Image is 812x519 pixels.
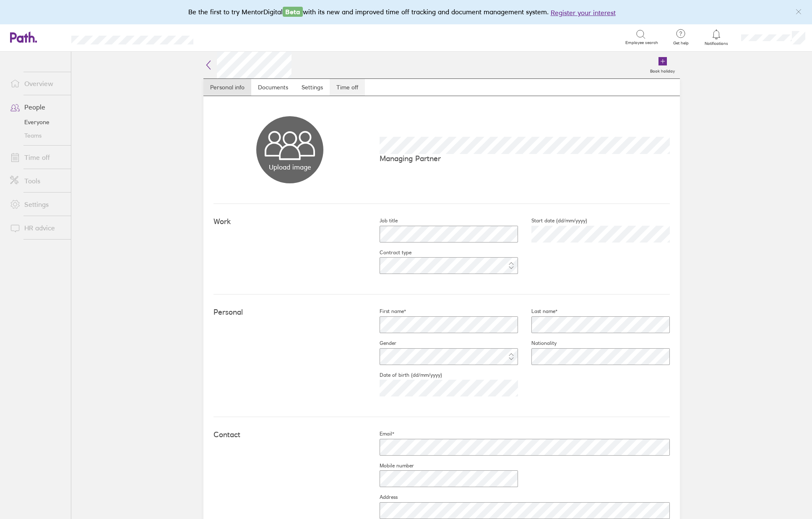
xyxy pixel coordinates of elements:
[366,462,414,469] label: Mobile number
[3,129,71,142] a: Teams
[518,340,557,347] label: Nationality
[380,154,670,163] p: Managing Partner
[703,29,730,46] a: Notifications
[366,340,396,347] label: Gender
[3,196,71,213] a: Settings
[3,219,71,236] a: HR advice
[3,75,71,92] a: Overview
[216,33,237,41] div: Search
[366,372,442,378] label: Date of birth (dd/mm/yyyy)
[3,99,71,115] a: People
[667,41,695,46] span: Get help
[703,41,730,46] span: Notifications
[330,79,365,96] a: Time off
[551,8,616,18] button: Register your interest
[645,66,680,74] label: Book holiday
[251,79,295,96] a: Documents
[3,115,71,129] a: Everyone
[188,7,624,18] div: Be the first to try MentorDigital with its new and improved time off tracking and document manage...
[3,149,71,166] a: Time off
[213,217,366,226] h4: Work
[213,430,366,439] h4: Contact
[645,52,680,78] a: Book holiday
[3,172,71,189] a: Tools
[518,308,557,315] label: Last name*
[366,308,406,315] label: First name*
[203,79,251,96] a: Personal info
[366,249,411,256] label: Contract type
[366,494,398,501] label: Address
[625,40,658,45] span: Employee search
[213,308,366,317] h4: Personal
[518,217,587,224] label: Start date (dd/mm/yyyy)
[366,430,394,437] label: Email*
[283,7,303,17] span: Beta
[366,217,398,224] label: Job title
[295,79,330,96] a: Settings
